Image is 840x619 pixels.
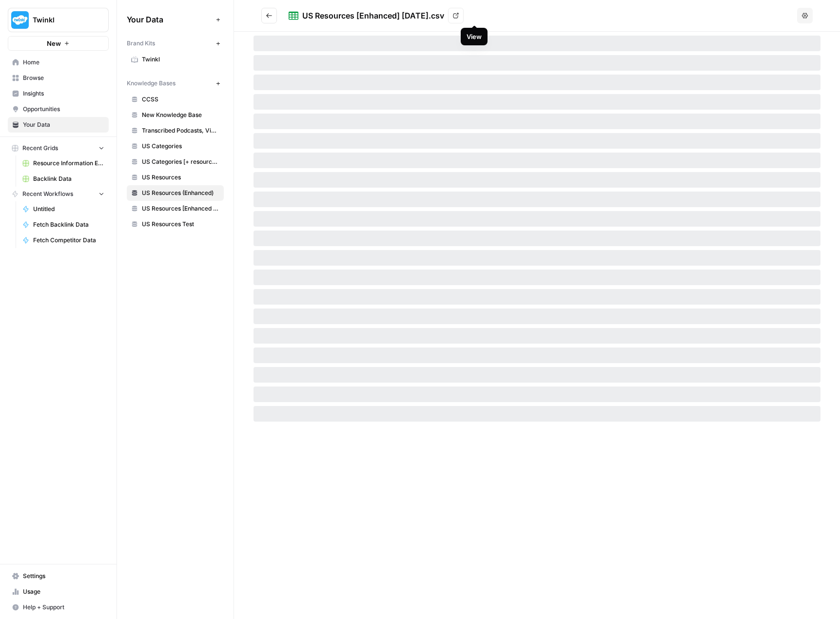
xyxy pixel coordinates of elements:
a: Home [8,55,109,70]
button: Recent Workflows [8,187,109,201]
span: Twinkl [33,15,92,25]
a: US Resources (Enhanced) [127,185,224,201]
div: US Resources [Enhanced] [DATE].csv [302,10,444,21]
span: US Resources (Enhanced) [142,189,219,197]
a: Resource Information Extraction and Descriptions [18,155,109,171]
a: Your Data [8,117,109,133]
span: Settings [23,572,104,580]
span: New Knowledge Base [142,111,219,119]
span: US Resources [142,173,219,182]
a: US Categories [+ resource count] [127,154,224,170]
span: Fetch Backlink Data [33,220,104,229]
a: Usage [8,584,109,600]
a: Backlink Data [18,171,109,187]
a: US Resources [Enhanced + Review Count] [127,201,224,216]
a: Settings [8,568,109,584]
a: Untitled [18,201,109,217]
a: Twinkl [127,52,224,67]
span: Opportunities [23,105,104,114]
span: CCSS [142,95,219,104]
button: Help + Support [8,600,109,615]
a: US Categories [127,138,224,154]
button: Workspace: Twinkl [8,8,109,32]
span: Insights [23,89,104,98]
span: Recent Workflows [22,190,73,198]
span: Browse [23,74,104,82]
a: Insights [8,86,109,101]
span: Recent Grids [22,144,58,153]
img: Twinkl Logo [11,11,29,29]
div: View [467,32,482,41]
span: Knowledge Bases [127,79,176,88]
span: New [47,39,61,48]
span: Home [23,58,104,67]
a: Fetch Competitor Data [18,232,109,248]
span: Help + Support [23,603,104,612]
span: Resource Information Extraction and Descriptions [33,159,104,168]
button: New [8,36,109,51]
span: Fetch Competitor Data [33,236,104,245]
span: US Categories [142,142,219,151]
button: Go back [261,8,277,23]
span: Backlink Data [33,174,104,183]
a: Transcribed Podcasts, Videos, etc. [127,123,224,138]
a: Fetch Backlink Data [18,217,109,232]
a: CCSS [127,92,224,107]
span: Brand Kits [127,39,155,48]
span: Your Data [23,120,104,129]
span: Twinkl [142,55,219,64]
span: Untitled [33,205,104,213]
span: US Categories [+ resource count] [142,157,219,166]
span: Transcribed Podcasts, Videos, etc. [142,126,219,135]
a: Opportunities [8,101,109,117]
span: Usage [23,587,104,596]
a: New Knowledge Base [127,107,224,123]
button: Recent Grids [8,141,109,155]
a: US Resources [127,170,224,185]
span: US Resources Test [142,220,219,229]
a: US Resources Test [127,216,224,232]
span: US Resources [Enhanced + Review Count] [142,204,219,213]
span: Your Data [127,14,212,25]
a: Browse [8,70,109,86]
